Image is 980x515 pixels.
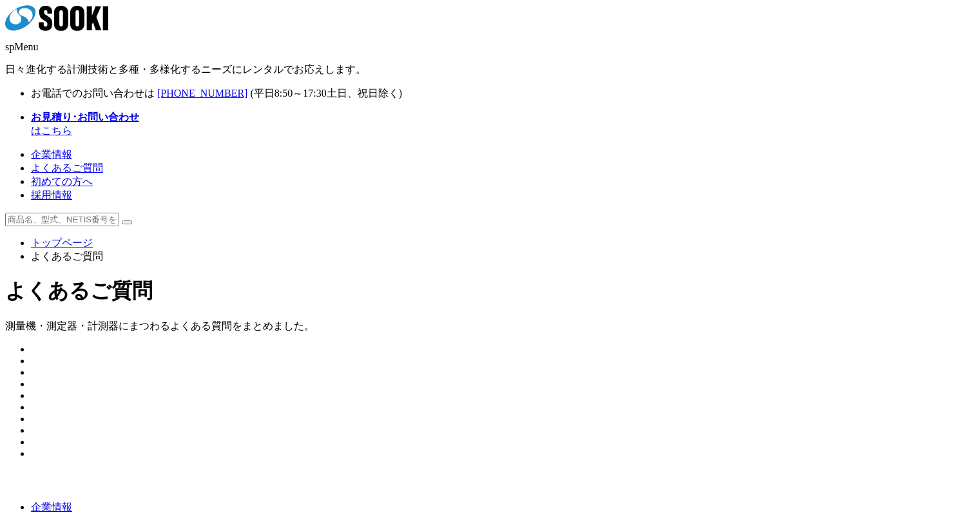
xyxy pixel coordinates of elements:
a: [PHONE_NUMBER] [157,88,247,99]
a: 企業情報 [31,501,72,512]
a: 企業情報 [31,149,72,160]
p: 測量機・測定器・計測器にまつわるよくある質問をまとめました。 [5,320,975,333]
h1: よくあるご質問 [5,277,975,306]
a: トップページ [31,237,93,248]
input: 商品名、型式、NETIS番号を入力してください [5,213,119,226]
a: よくあるご質問 [31,162,103,173]
strong: お見積り･お問い合わせ [31,112,139,122]
li: よくあるご質問 [31,250,975,264]
a: 採用情報 [31,189,72,200]
a: お見積り･お問い合わせはこちら [31,112,139,136]
span: お電話でのお問い合わせは [31,88,155,99]
p: 日々進化する計測技術と多種・多様化するニーズにレンタルでお応えします。 [5,63,975,77]
span: (平日 ～ 土日、祝日除く) [250,88,402,99]
span: はこちら [31,112,139,136]
span: 8:50 [274,88,293,99]
a: 初めての方へ [31,176,93,187]
span: 17:30 [303,88,326,99]
span: spMenu [5,41,39,52]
